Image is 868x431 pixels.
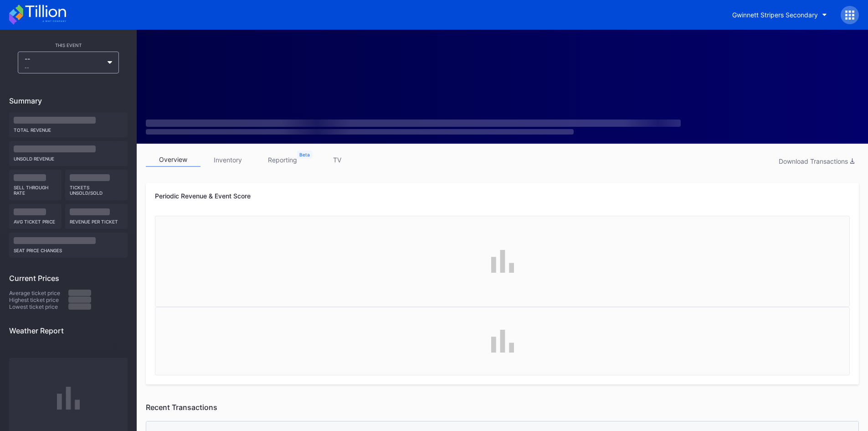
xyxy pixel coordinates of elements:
a: TV [310,153,365,167]
div: Revenue per ticket [70,215,123,224]
div: Average ticket price [9,290,68,296]
button: Gwinnett Stripers Secondary [725,6,834,23]
a: inventory [200,153,255,167]
div: Current Prices [9,274,128,283]
div: Lowest ticket price [9,303,68,310]
div: Total Revenue [14,124,123,133]
div: Unsold Revenue [14,152,123,161]
div: Recent Transactions [146,403,859,412]
div: This Event [9,42,128,48]
div: Highest ticket price [9,296,68,303]
div: Weather Report [9,326,128,335]
div: Sell Through Rate [14,181,57,196]
div: Periodic Revenue & Event Score [155,192,850,200]
div: seat price changes [14,244,123,253]
div: Download Transactions [779,157,854,165]
a: overview [146,153,200,167]
div: Avg ticket price [14,215,57,224]
button: Download Transactions [774,155,859,167]
div: Tickets Unsold/Sold [70,181,123,196]
a: reporting [255,153,310,167]
div: -- [25,55,103,70]
div: -- [25,65,103,70]
div: Summary [9,96,128,105]
div: Gwinnett Stripers Secondary [732,11,818,19]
